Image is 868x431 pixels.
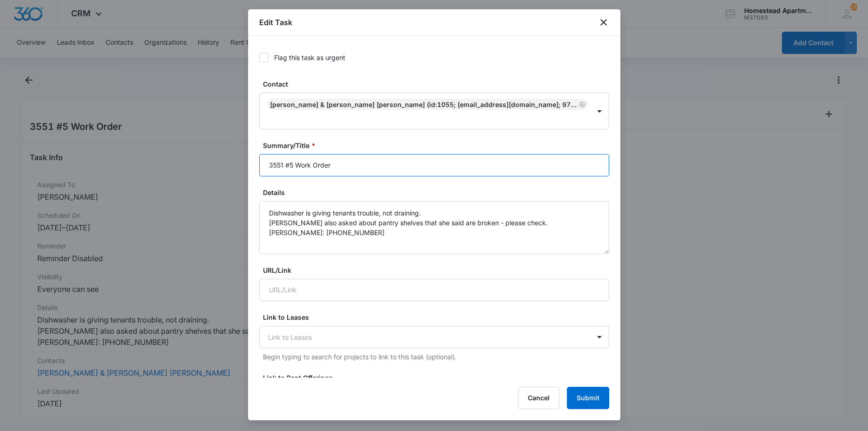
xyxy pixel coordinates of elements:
div: Remove Maria Moreno Gomez & Daniel Ramirez Valdez (ID:1055; moreno22gomez@gmail.com; 9705739333) [577,101,585,108]
input: Summary/Title [259,154,609,176]
label: URL/Link [263,265,613,275]
div: [PERSON_NAME] & [PERSON_NAME] [PERSON_NAME] (ID:1055; [EMAIL_ADDRESS][DOMAIN_NAME]; 9705739333) [270,101,577,108]
div: Flag this task as urgent [274,53,345,62]
input: URL/Link [259,279,609,301]
label: Link to Leases [263,312,613,322]
textarea: Dishwasher is giving tenants trouble, not draining. [PERSON_NAME] also asked about pantry shelves... [259,201,609,254]
label: Details [263,188,613,197]
label: Link to Rent Offerings [263,373,613,383]
label: Summary/Title [263,141,613,150]
button: Cancel [518,387,559,409]
p: Begin typing to search for projects to link to this task (optional). [263,352,609,362]
button: close [598,17,609,28]
label: Contact [263,79,613,89]
h1: Edit Task [259,17,292,28]
button: Submit [567,387,609,409]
